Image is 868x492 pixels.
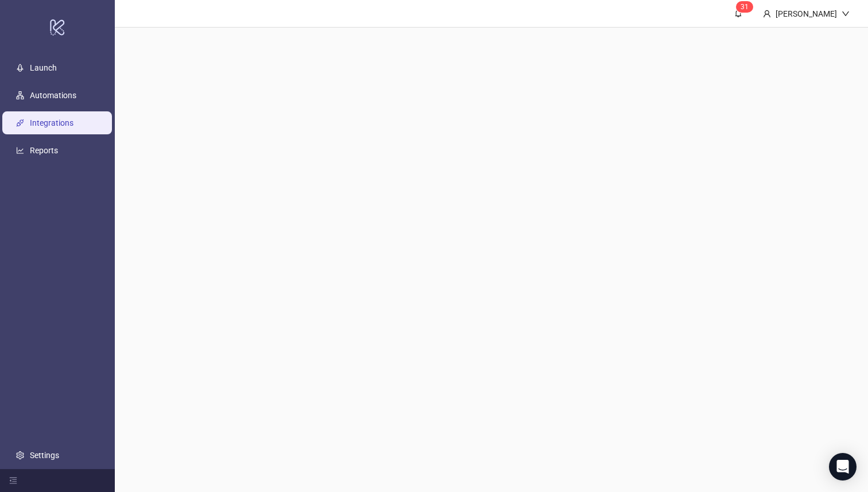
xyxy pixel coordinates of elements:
span: 1 [745,3,749,11]
a: Reports [30,146,58,156]
sup: 31 [736,1,753,13]
a: Settings [30,451,59,460]
span: user [763,10,771,18]
span: bell [734,9,742,17]
span: menu-fold [9,476,17,485]
span: 3 [741,3,745,11]
a: Automations [30,91,76,100]
div: Open Intercom Messenger [829,453,857,481]
div: [PERSON_NAME] [771,7,842,20]
span: down [842,10,850,18]
a: Launch [30,64,57,73]
a: Integrations [30,119,73,128]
